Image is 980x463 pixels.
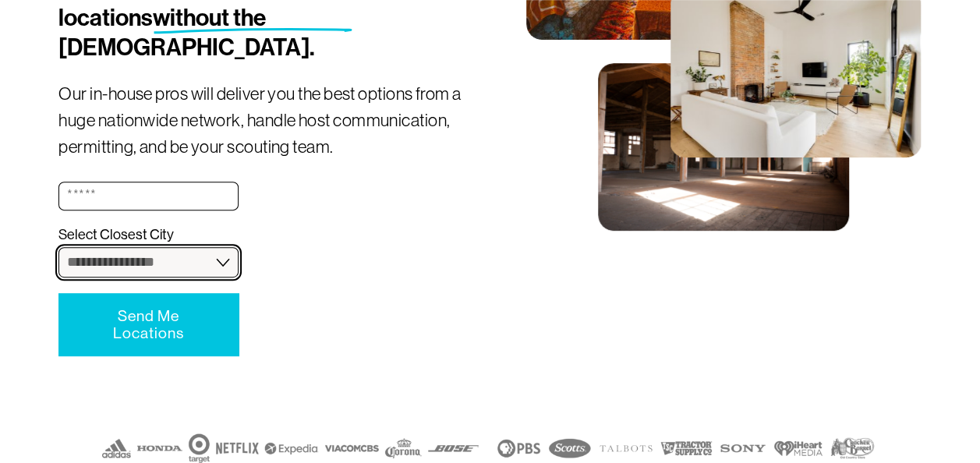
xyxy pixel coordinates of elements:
select: Select Closest City [58,247,238,277]
span: without the [DEMOGRAPHIC_DATA]. [58,4,314,62]
button: Send Me LocationsSend Me Locations [58,293,238,355]
span: Select Closest City [58,226,174,244]
span: Send Me Locations [113,307,184,341]
p: Our in-house pros will deliver you the best options from a huge nationwide network, handle host c... [58,81,490,160]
